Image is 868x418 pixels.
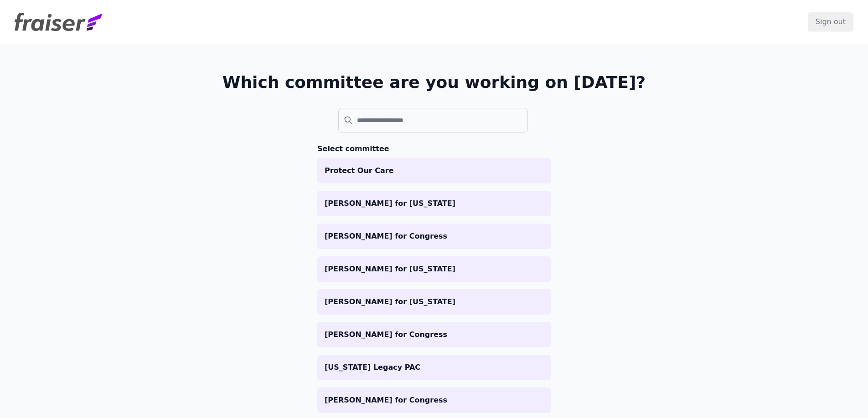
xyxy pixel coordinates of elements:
[317,191,551,216] a: [PERSON_NAME] for [US_STATE]
[317,355,551,380] a: [US_STATE] Legacy PAC
[325,329,543,340] p: [PERSON_NAME] for Congress
[325,231,543,242] p: [PERSON_NAME] for Congress
[325,395,543,406] p: [PERSON_NAME] for Congress
[317,256,551,282] a: [PERSON_NAME] for [US_STATE]
[325,264,543,275] p: [PERSON_NAME] for [US_STATE]
[325,198,543,209] p: [PERSON_NAME] for [US_STATE]
[808,12,853,31] input: Sign out
[15,13,102,31] img: Fraiser Logo
[317,224,551,249] a: [PERSON_NAME] for Congress
[317,387,551,413] a: [PERSON_NAME] for Congress
[317,143,551,154] h3: Select committee
[317,322,551,347] a: [PERSON_NAME] for Congress
[222,73,646,92] h1: Which committee are you working on [DATE]?
[317,158,551,184] a: Protect Our Care
[325,165,543,176] p: Protect Our Care
[325,362,543,373] p: [US_STATE] Legacy PAC
[325,296,543,307] p: [PERSON_NAME] for [US_STATE]
[317,289,551,315] a: [PERSON_NAME] for [US_STATE]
